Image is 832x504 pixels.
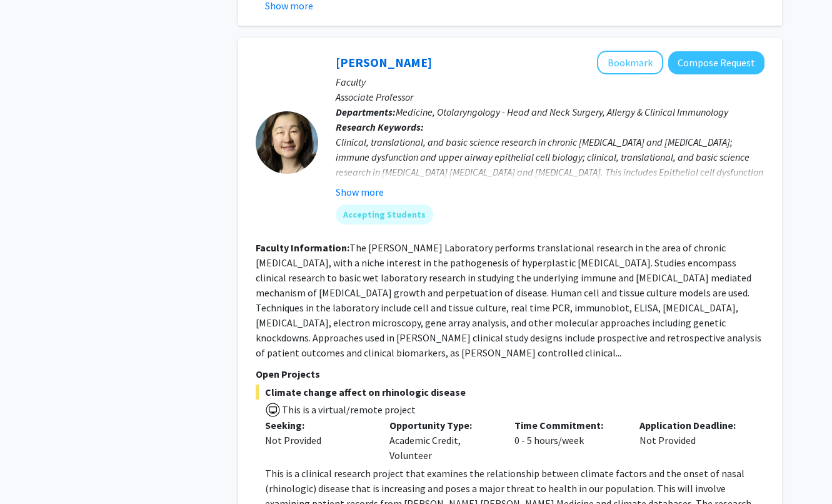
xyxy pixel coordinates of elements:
[336,54,432,70] a: [PERSON_NAME]
[336,134,764,209] div: Clinical, translational, and basic science research in chronic [MEDICAL_DATA] and [MEDICAL_DATA];...
[514,418,621,433] p: Time Commitment:
[389,418,496,433] p: Opportunity Type:
[265,418,371,433] p: Seeking:
[668,51,764,74] button: Compose Request to Jean Kim
[639,418,746,433] p: Application Deadline:
[256,366,764,381] p: Open Projects
[396,106,728,118] span: Medicine, Otolaryngology - Head and Neck Surgery, Allergy & Clinical Immunology
[336,121,424,133] b: Research Keywords:
[281,403,416,416] span: This is a virtual/remote project
[256,241,761,359] fg-read-more: The [PERSON_NAME] Laboratory performs translational research in the area of chronic [MEDICAL_DATA...
[630,418,755,463] div: Not Provided
[597,51,663,74] button: Add Jean Kim to Bookmarks
[336,89,764,104] p: Associate Professor
[380,418,505,463] div: Academic Credit, Volunteer
[336,106,396,118] b: Departments:
[336,204,433,224] mat-chip: Accepting Students
[265,433,371,448] div: Not Provided
[9,448,53,495] iframe: Chat
[505,418,630,463] div: 0 - 5 hours/week
[336,74,764,89] p: Faculty
[256,241,349,254] b: Faculty Information:
[256,385,764,400] span: Climate change affect on rhinologic disease
[336,184,384,199] button: Show more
